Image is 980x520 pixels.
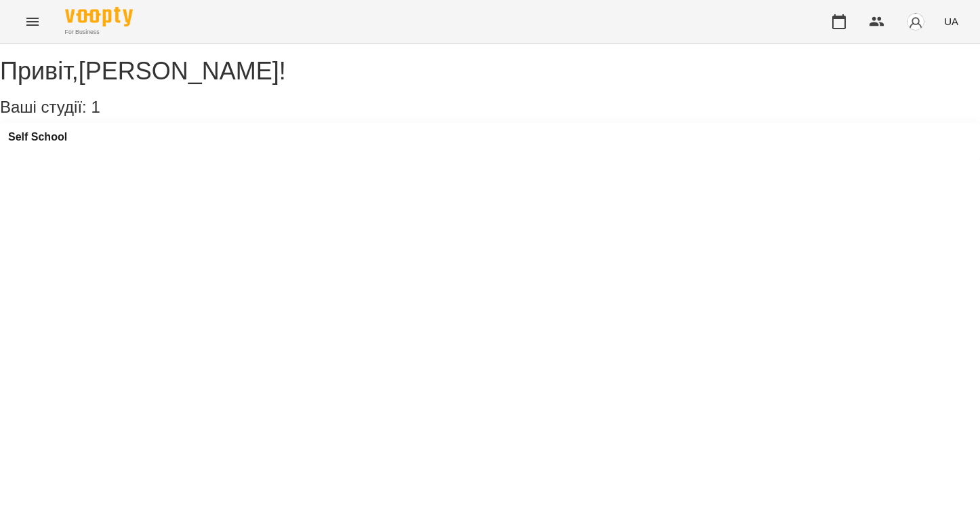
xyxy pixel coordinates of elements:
[939,9,964,34] button: UA
[944,14,958,29] span: UA
[16,5,49,38] button: Menu
[906,12,925,31] img: avatar_s.png
[91,98,100,116] span: 1
[65,7,133,26] img: Voopty Logo
[8,131,67,143] a: Self School
[65,28,133,37] span: For Business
